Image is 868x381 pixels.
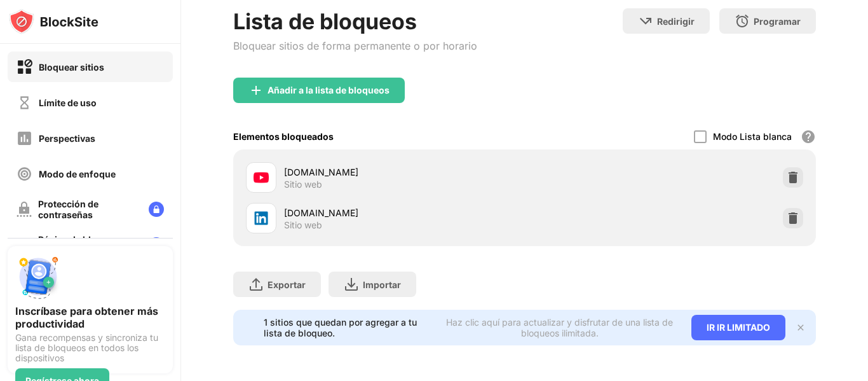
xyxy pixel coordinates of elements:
img: insights-off.svg [17,130,32,146]
img: lock-menu.svg [149,237,164,253]
img: favicons [254,170,269,185]
img: logo-blocksite.svg [9,9,98,34]
img: customize-block-page-off.svg [17,237,32,253]
font: Página de bloques personalizados [38,234,118,256]
font: Bloquear sitios [39,62,104,73]
font: Inscríbase para obtener más productividad [15,305,158,330]
font: Perspectivas [39,133,95,144]
font: Elementos bloqueados [233,131,334,142]
font: Programar [754,16,801,27]
font: Añadir a la lista de bloqueos [268,85,390,95]
img: time-usage-off.svg [17,95,32,111]
img: x-button.svg [796,322,806,333]
font: Sitio web [284,219,322,230]
font: Bloquear sitios de forma permanente o por horario [233,39,477,52]
img: password-protection-off.svg [17,202,32,217]
font: Gana recompensas y sincroniza tu lista de bloqueos en todos los dispositivos [15,332,158,363]
font: IR IR LIMITADO [707,322,770,333]
img: favicons [254,211,269,226]
font: Sitio web [284,179,322,190]
font: Redirigir [657,16,695,27]
font: Exportar [268,279,306,290]
font: Haz clic aquí para actualizar y disfrutar de una lista de bloqueos ilimitada. [446,317,673,338]
font: Modo de enfoque [39,169,116,179]
img: focus-off.svg [17,166,32,182]
font: Protección de contraseñas [38,198,98,220]
img: push-signup.svg [15,254,61,300]
font: [DOMAIN_NAME] [284,207,358,218]
font: [DOMAIN_NAME] [284,167,358,177]
img: lock-menu.svg [149,202,164,217]
img: block-on.svg [17,59,32,75]
font: 1 sitios que quedan por agregar a tu lista de bloqueo. [264,317,417,338]
font: Límite de uso [39,97,97,108]
font: Importar [363,279,401,290]
font: Modo Lista blanca [713,131,792,142]
font: Lista de bloqueos [233,8,417,34]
